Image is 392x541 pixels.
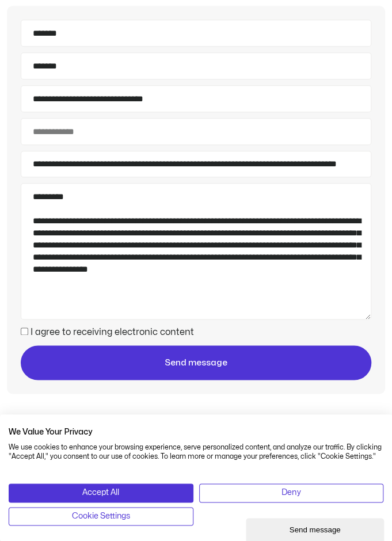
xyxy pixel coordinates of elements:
button: Deny all cookies [199,483,384,502]
button: Accept all cookies [9,483,193,502]
button: Send message [21,345,371,380]
iframe: chat widget [246,516,386,541]
button: Adjust cookie preferences [9,507,193,525]
span: Deny [281,486,300,499]
h2: We Value Your Privacy [9,427,383,437]
p: We use cookies to enhance your browsing experience, serve personalized content, and analyze our t... [9,443,383,462]
span: Send message [165,356,227,369]
label: I agree to receiving electronic content [31,327,194,337]
span: Accept All [82,486,119,499]
span: Cookie Settings [72,510,130,523]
